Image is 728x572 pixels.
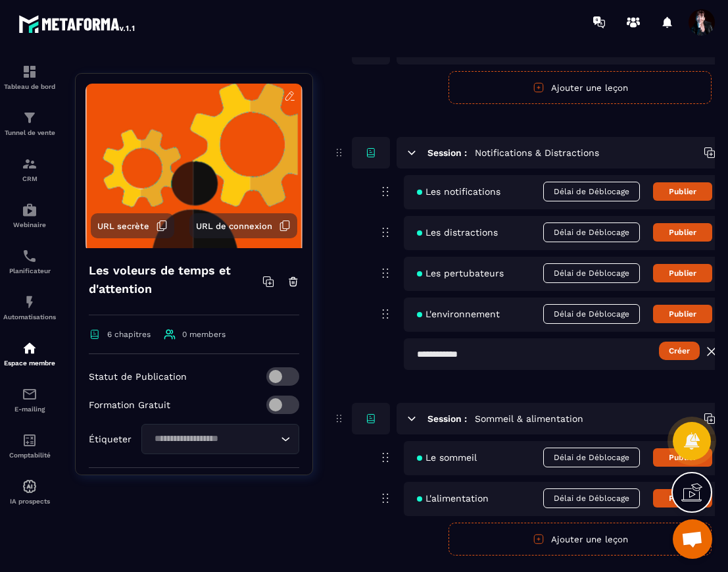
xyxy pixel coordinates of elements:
a: schedulerschedulerPlanificateur [3,238,56,284]
span: URL de connexion [196,221,272,231]
img: accountant [22,432,37,448]
button: Publier [653,223,712,242]
span: L'alimentation [417,493,489,504]
button: Ajouter une leçon [449,71,712,104]
img: formation [22,110,37,126]
p: Webinaire [3,221,56,228]
img: formation [22,156,37,172]
span: Les distractions [417,227,498,238]
input: Search for option [150,432,278,446]
a: automationsautomationsEspace membre [3,330,56,377]
span: 6 chapitres [107,330,151,339]
span: Les pertubateurs [417,268,504,278]
a: formationformationTunnel de vente [3,100,56,146]
p: Comptabilité [3,452,56,459]
span: L'environnement [417,309,500,319]
h4: Les voleurs de temps et d'attention [89,261,262,298]
span: Le sommeil [417,452,477,463]
p: CRM [3,175,56,182]
img: automations [22,340,37,356]
button: Publier [653,305,712,323]
button: Publier [653,264,712,282]
div: Search for option [141,424,299,454]
p: Automatisations [3,313,56,321]
h5: Sommeil & alimentation [475,412,583,425]
a: automationsautomationsWebinaire [3,192,56,238]
span: Les notifications [417,186,500,197]
p: Étiqueter [89,434,132,444]
p: Formation Gratuit [89,400,170,410]
p: Planificateur [3,267,56,274]
a: emailemailE-mailing [3,377,56,423]
img: scheduler [22,248,37,264]
span: Délai de Déblocage [543,263,640,283]
img: automations [22,294,37,310]
button: URL de connexion [189,213,297,238]
span: Délai de Déblocage [543,182,640,201]
button: Publier [653,448,712,467]
img: email [22,386,37,402]
p: IA prospects [3,498,56,505]
button: Ajouter une leçon [449,523,712,556]
a: automationsautomationsAutomatisations [3,284,56,330]
span: Délai de Déblocage [543,448,640,467]
img: background [85,84,303,248]
img: formation [22,64,37,80]
a: formationformationTableau de bord [3,54,56,100]
img: logo [18,12,137,36]
h6: Session : [427,413,467,424]
img: automations [22,202,37,218]
span: URL secrète [97,221,149,231]
p: Tunnel de vente [3,129,56,136]
p: E-mailing [3,405,56,413]
p: Tableau de bord [3,83,56,90]
span: Délai de Déblocage [543,488,640,508]
a: accountantaccountantComptabilité [3,423,56,469]
button: Publier [653,489,712,507]
p: Statut de Publication [89,371,187,382]
h6: Session : [427,147,467,158]
h5: Notifications & Distractions [475,146,599,159]
a: formationformationCRM [3,146,56,192]
span: 0 members [182,330,226,339]
p: Espace membre [3,359,56,367]
span: Délai de Déblocage [543,222,640,242]
button: Créer [659,342,700,360]
span: Délai de Déblocage [543,304,640,324]
button: Publier [653,182,712,201]
a: Ouvrir le chat [673,519,712,559]
img: automations [22,479,37,494]
button: URL secrète [91,213,174,238]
